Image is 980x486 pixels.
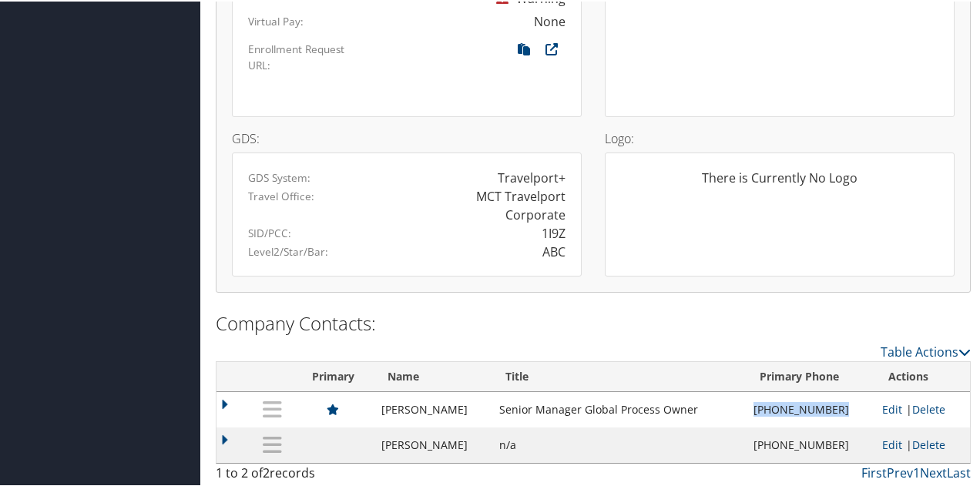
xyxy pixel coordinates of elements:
a: Delete [912,401,945,415]
td: Senior Manager Global Process Owner [492,390,746,426]
label: Level2/Star/Bar: [248,243,328,258]
a: Next [920,463,947,480]
label: Enrollment Request URL: [248,40,367,72]
label: GDS System: [248,169,310,184]
a: First [861,463,887,480]
td: [PHONE_NUMBER] [746,426,874,461]
td: n/a [492,426,746,461]
a: 1 [913,463,920,480]
a: Table Actions [881,342,971,359]
a: Last [947,463,971,480]
th: Title [492,360,746,390]
th: Primary Phone [746,360,874,390]
td: [PHONE_NUMBER] [746,390,874,426]
h4: Logo: [605,131,955,143]
th: Primary [292,360,373,390]
a: Edit [882,436,902,451]
div: MCT Travelport Corporate [418,186,566,223]
a: Edit [882,401,902,415]
a: Delete [912,436,945,451]
div: 1I9Z [542,223,566,241]
td: | [874,390,970,426]
div: None [534,11,566,29]
td: [PERSON_NAME] [374,426,492,461]
h4: GDS: [232,131,582,143]
div: There is Currently No Logo [621,167,938,198]
td: [PERSON_NAME] [374,390,492,426]
td: | [874,426,970,461]
label: Travel Office: [248,187,314,203]
div: ABC [542,241,566,260]
span: 2 [263,463,270,480]
label: SID/PCC: [248,224,291,240]
th: Name [374,360,492,390]
th: Actions [874,360,970,390]
label: Virtual Pay: [248,12,304,28]
a: Prev [887,463,913,480]
div: Travelport+ [498,167,566,186]
h2: Company Contacts: [216,309,971,335]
